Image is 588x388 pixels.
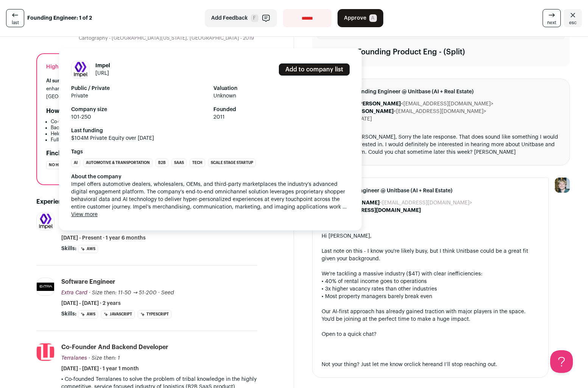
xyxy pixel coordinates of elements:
[71,134,350,142] span: $104M Private Equity over [DATE]
[409,362,433,367] a: click here
[555,178,570,193] img: 6494470-medium_jpg
[158,289,160,297] span: ·
[322,331,539,338] div: Open to a quick chat?
[329,208,421,213] b: [EMAIL_ADDRESS][DOMAIN_NAME]
[322,361,539,368] div: Not your thing? Just let me know or and I’ll stop reaching out.
[213,106,350,113] strong: Founded
[61,356,87,361] span: Terralanes
[322,293,539,300] div: • Most property managers barely break even
[37,283,54,291] img: fc5b233a0b0112c0dbb361c77bbc71813ae3aea340f5e69e5ac5ce102fc1e749.jpg
[190,159,205,167] li: Tech
[101,310,135,318] li: JavaScript
[71,181,350,211] span: Impel offers automotive dealers, wholesalers, OEMs, and third-party marketplaces the industry’s a...
[138,310,171,318] li: TypeScript
[279,63,350,76] a: Add to company list
[322,285,539,293] div: • 3x higher vacancy rates than other industries
[78,310,98,318] li: AWS
[83,159,152,167] li: Automotive & Transportation
[213,85,350,92] strong: Valuation
[71,92,207,100] span: Private
[71,106,207,113] strong: Company size
[251,14,258,22] span: F
[61,290,87,295] span: Extra Card
[213,92,350,100] span: Unknown
[321,47,465,57] div: V2 Lead - Founding Product Eng - (Split)
[71,127,350,134] strong: Last funding
[213,113,350,121] span: 2011
[27,14,92,22] strong: Founding Engineer: 1 of 2
[72,61,89,78] img: e1ab7241475c3dafd93a753a17d1e93d232f8ce0f54bd29492590a4a4bb83441.jpg
[344,14,366,22] span: Approve
[61,365,139,373] span: [DATE] - [DATE] · 1 year 1 month
[543,9,561,27] a: next
[322,270,539,278] div: We're tackling a massive industry ($4T) with clear inefficiencies:
[322,247,539,263] div: Last note on this - I know you're likely busy, but I think Unitbase could be a great fit given yo...
[46,63,84,71] div: Highlights
[46,77,247,100] div: Currently a Software Engineer at [GEOGRAPHIC_DATA], leveraging AI to enhance customer experiences...
[161,290,174,295] span: Seed
[71,173,350,181] div: About the company
[322,187,539,195] span: Re: Founding Engineer @ Unitbase (AI + Real Estate)
[171,159,187,167] li: SaaS
[36,197,257,206] h2: Experience
[89,356,120,361] span: · Size then: 1
[71,85,207,92] strong: Public / Private
[51,125,247,131] li: Background in fast-growing startups (Extra Card)
[322,232,539,240] div: Hi [PERSON_NAME],
[49,161,95,169] span: No health experience
[46,107,81,116] h2: How they fit
[61,343,168,351] div: Co-Founder and Backend Developer
[95,62,110,70] h1: Impel
[564,9,582,27] a: Close
[357,100,493,108] dd: <[EMAIL_ADDRESS][DOMAIN_NAME]>
[46,78,75,83] span: AI summary:
[356,115,372,123] dd: [DATE]
[61,310,76,318] span: Skills:
[95,71,109,76] a: [URL]
[350,109,394,114] b: [PERSON_NAME]
[343,88,560,96] span: Re: Founding Engineer @ Unitbase (AI + Real Estate)
[322,308,539,323] div: Our AI-first approach has already gained traction with major players in the space. You'd be joini...
[569,20,577,26] span: esc
[357,101,401,107] b: [PERSON_NAME]
[338,9,383,27] button: Approve A
[61,234,146,242] span: [DATE] - Present · 1 year 6 months
[205,9,277,27] button: Add Feedback F
[156,159,168,167] li: B2B
[46,149,62,158] h2: Finch
[51,119,247,125] li: Co-founder experience at early-stage startup ([GEOGRAPHIC_DATA])
[61,245,76,252] span: Skills:
[336,199,472,207] dd: <[EMAIL_ADDRESS][DOMAIN_NAME]>
[61,300,121,307] span: [DATE] - [DATE] · 2 years
[78,245,98,253] li: AWS
[12,20,19,26] span: last
[350,108,486,115] dd: <[EMAIL_ADDRESS][DOMAIN_NAME]>
[51,137,247,143] li: Full-stack experience with Node, Python, and React
[37,213,54,230] img: e1ab7241475c3dafd93a753a17d1e93d232f8ce0f54bd29492590a4a4bb83441.jpg
[369,14,377,22] span: A
[6,9,24,27] a: last
[51,131,247,137] li: Held "Backend Developer" title at a startup
[71,211,98,218] button: View more
[61,278,115,286] div: Software Engineer
[211,14,248,22] span: Add Feedback
[343,133,560,156] div: Hey [PERSON_NAME], Sorry the late response. That does sound like something I would be interested ...
[71,148,350,156] strong: Tags
[89,290,157,295] span: · Size then: 11-50 → 51-200
[208,159,256,167] li: Scale Stage Startup
[547,20,556,26] span: next
[322,278,539,285] div: • 40% of rental income goes to operations
[71,113,207,121] span: 101-250
[71,159,80,167] li: AI
[550,350,573,373] iframe: Help Scout Beacon - Open
[37,340,54,364] img: ff27bd5555d93767bd7c42963a38692c54273e97053a0efd03da8cb5865e5155.jpg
